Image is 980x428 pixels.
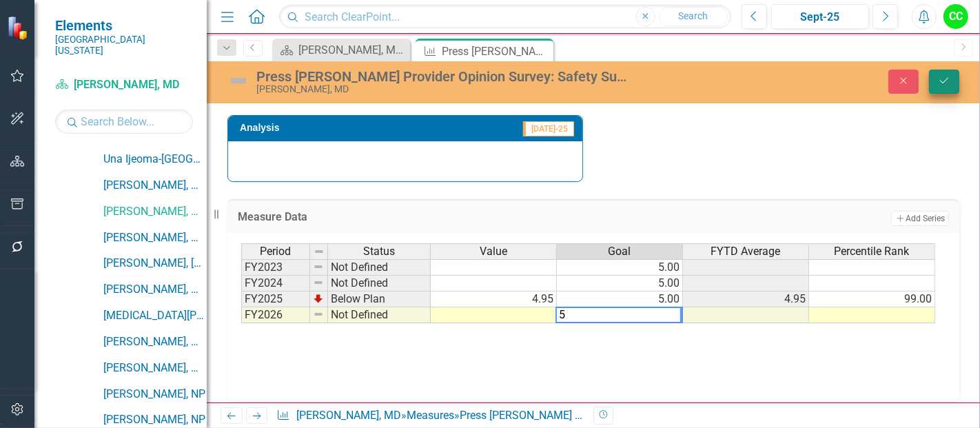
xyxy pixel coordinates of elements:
td: 5.00 [557,276,683,292]
small: [GEOGRAPHIC_DATA][US_STATE] [55,34,193,57]
span: Percentile Rank [835,245,910,258]
a: [PERSON_NAME], MD [55,77,193,93]
a: [PERSON_NAME], MD Dashboard [276,41,407,59]
input: Search ClearPoint... [279,5,731,29]
td: 4.95 [431,292,557,307]
button: Add Series [891,211,949,226]
span: [DATE]-25 [523,121,574,136]
span: Goal [609,245,631,258]
td: 4.95 [683,292,809,307]
a: [PERSON_NAME], MD [103,230,207,246]
button: Sept-25 [771,4,869,29]
a: [PERSON_NAME], MD [103,360,207,376]
td: Not Defined [328,307,431,323]
img: 8DAGhfEEPCf229AAAAAElFTkSuQmCC [313,309,324,320]
a: [PERSON_NAME], MD [103,282,207,298]
a: [MEDICAL_DATA][PERSON_NAME], [GEOGRAPHIC_DATA] [103,308,207,324]
a: [PERSON_NAME], MD [103,204,207,220]
img: Not Defined [227,70,249,92]
button: CC [943,4,968,29]
a: [PERSON_NAME], MD [296,409,401,422]
span: Status [363,245,395,258]
td: Not Defined [328,259,431,276]
div: Press [PERSON_NAME] Provider Opinion Survey: Safety Survey Results [460,409,803,422]
img: 8DAGhfEEPCf229AAAAAElFTkSuQmCC [314,246,325,257]
img: 8DAGhfEEPCf229AAAAAElFTkSuQmCC [313,261,324,272]
div: » » [276,408,583,424]
a: Measures [407,409,454,422]
span: Value [480,245,507,258]
span: Period [261,245,292,258]
div: [PERSON_NAME], MD [256,84,631,94]
td: 99.00 [809,292,935,307]
a: Una Ijeoma-[GEOGRAPHIC_DATA], [GEOGRAPHIC_DATA] [103,152,207,167]
a: [PERSON_NAME], [GEOGRAPHIC_DATA] [103,256,207,272]
td: FY2025 [241,292,310,307]
span: FYTD Average [711,245,781,258]
td: FY2026 [241,307,310,323]
td: Not Defined [328,276,431,292]
div: [PERSON_NAME], MD Dashboard [298,41,407,59]
a: [PERSON_NAME], MD [103,178,207,194]
td: FY2024 [241,276,310,292]
span: Search [678,10,708,21]
h3: Measure Data [238,211,625,223]
div: Press [PERSON_NAME] Provider Opinion Survey: Safety Survey Results [256,69,631,84]
td: FY2023 [241,259,310,276]
div: Sept-25 [776,9,864,26]
span: Elements [55,17,193,34]
img: TnMDeAgwAPMxUmUi88jYAAAAAElFTkSuQmCC [313,293,324,304]
input: Search Below... [55,110,193,134]
h3: Analysis [240,123,385,133]
img: ClearPoint Strategy [7,15,31,39]
a: [PERSON_NAME], NP [103,412,207,428]
td: 5.00 [557,259,683,276]
a: [PERSON_NAME], NP [103,387,207,402]
div: Press [PERSON_NAME] Provider Opinion Survey: Safety Survey Results [442,43,550,60]
td: Below Plan [328,292,431,307]
button: Search [659,7,728,26]
img: 8DAGhfEEPCf229AAAAAElFTkSuQmCC [313,277,324,288]
a: [PERSON_NAME], MD [103,334,207,350]
td: 5.00 [557,292,683,307]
